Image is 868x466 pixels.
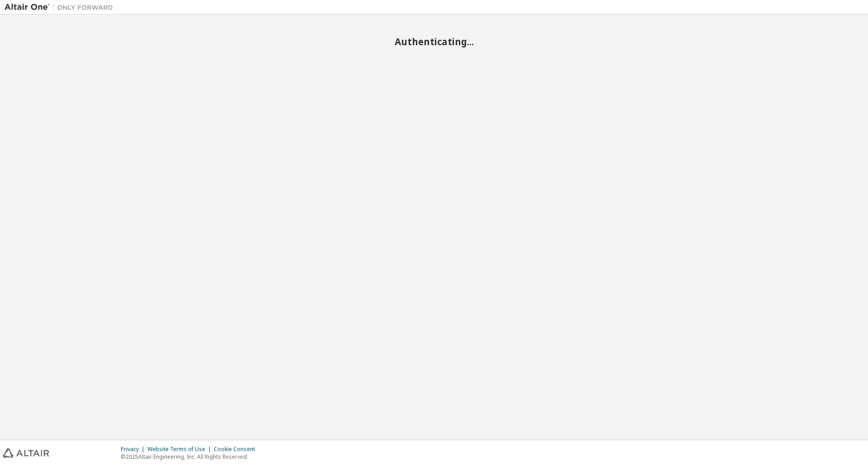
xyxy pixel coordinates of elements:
[121,446,147,453] div: Privacy
[5,36,863,47] h2: Authenticating...
[214,446,260,453] div: Cookie Consent
[121,453,260,461] p: © 2025 Altair Engineering, Inc. All Rights Reserved.
[5,3,118,12] img: Altair One
[147,446,214,453] div: Website Terms of Use
[3,448,49,458] img: altair_logo.svg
